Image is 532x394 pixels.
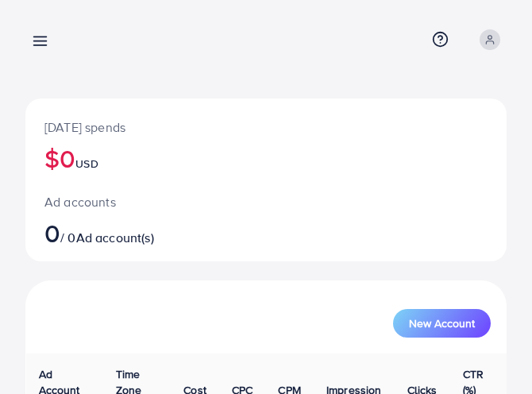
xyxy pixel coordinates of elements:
[44,118,488,137] p: [DATE] spends
[44,143,488,173] h2: $0
[44,214,60,251] span: 0
[76,229,154,246] span: Ad account(s)
[409,318,475,329] span: New Account
[393,309,491,338] button: New Account
[44,218,488,248] h2: / 0
[75,156,98,172] span: USD
[44,192,488,211] p: Ad accounts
